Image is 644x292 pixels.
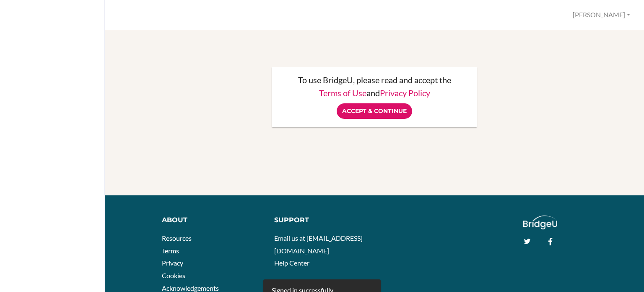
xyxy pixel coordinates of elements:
input: Accept & Continue [337,103,412,119]
button: [PERSON_NAME] [569,7,634,23]
a: Terms of Use [319,88,366,98]
a: Privacy [162,259,183,267]
div: About [162,216,262,225]
a: Resources [162,234,192,242]
p: and [280,89,468,97]
a: Privacy Policy [380,88,430,98]
a: Terms [162,247,179,255]
div: Support [274,216,368,225]
img: logo_white@2x-f4f0deed5e89b7ecb1c2cc34c3e3d731f90f0f143d5ea2071677605dd97b5244.png [523,216,557,229]
a: Help Center [274,259,309,267]
a: Cookies [162,271,185,279]
a: Email us at [EMAIL_ADDRESS][DOMAIN_NAME] [274,234,363,255]
p: To use BridgeU, please read and accept the [280,76,468,84]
